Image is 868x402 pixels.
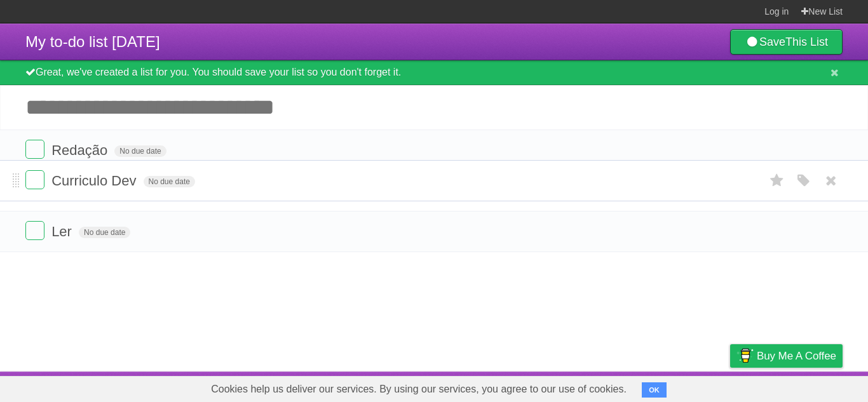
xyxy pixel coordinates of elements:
[730,344,843,368] a: Buy me a coffee
[51,173,139,189] span: Curriculo Dev
[730,29,843,55] a: SaveThis List
[198,377,639,402] span: Cookies help us deliver our services. By using our services, you agree to our use of cookies.
[765,170,789,191] label: Star task
[714,375,747,399] a: Privacy
[785,36,828,48] b: This List
[51,224,75,239] span: Ler
[25,33,160,50] span: My to-do list [DATE]
[670,375,698,399] a: Terms
[25,140,44,159] label: Done
[763,375,843,399] a: Suggest a feature
[51,142,111,158] span: Redação
[79,227,130,238] span: No due date
[561,375,588,399] a: About
[603,375,654,399] a: Developers
[144,176,195,187] span: No due date
[736,345,754,366] img: Buy me a coffee
[642,382,667,398] button: OK
[25,221,44,240] label: Done
[25,170,44,189] label: Done
[114,145,166,157] span: No due date
[757,345,836,367] span: Buy me a coffee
